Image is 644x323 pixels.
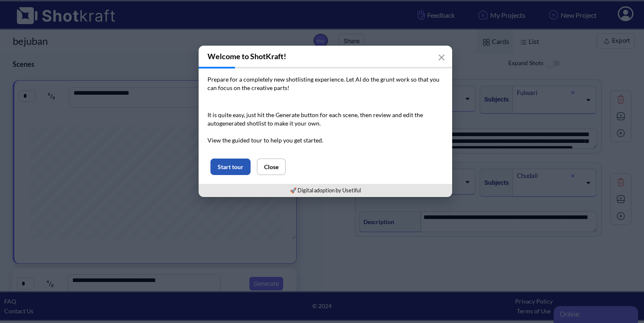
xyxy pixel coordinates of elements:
[207,76,345,83] span: Prepare for a completely new shotlisting experience.
[207,111,443,145] p: It is quite easy, just hit the Generate button for each scene, then review and edit the autogener...
[199,46,452,67] h3: Welcome to ShotKraft!
[290,187,361,194] a: 🚀 Digital adoption by Usetiful
[257,159,286,175] button: Close
[6,5,78,15] div: Online
[210,159,251,175] button: Start tour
